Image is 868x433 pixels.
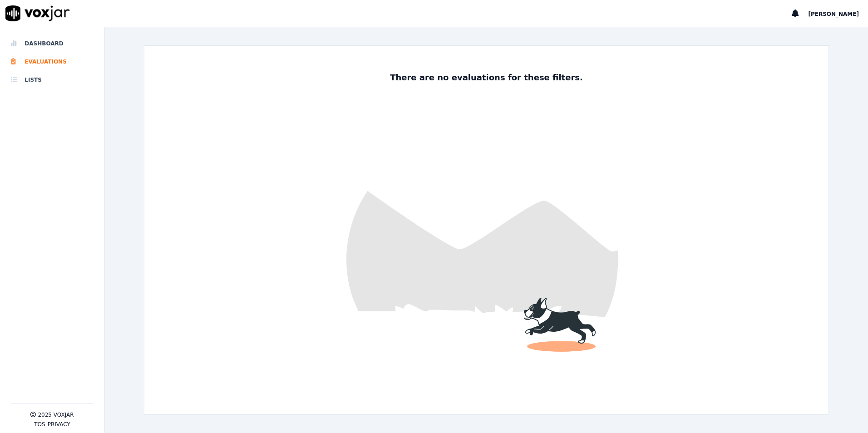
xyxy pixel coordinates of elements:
button: TOS [34,421,45,428]
button: [PERSON_NAME] [808,8,868,19]
p: There are no evaluations for these filters. [386,71,587,84]
p: 2025 Voxjar [38,411,74,418]
a: Lists [11,71,94,89]
img: voxjar logo [5,5,70,21]
button: Privacy [48,421,70,428]
a: Dashboard [11,34,94,53]
img: fun dog [144,46,829,414]
a: Evaluations [11,53,94,71]
span: [PERSON_NAME] [808,11,859,17]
